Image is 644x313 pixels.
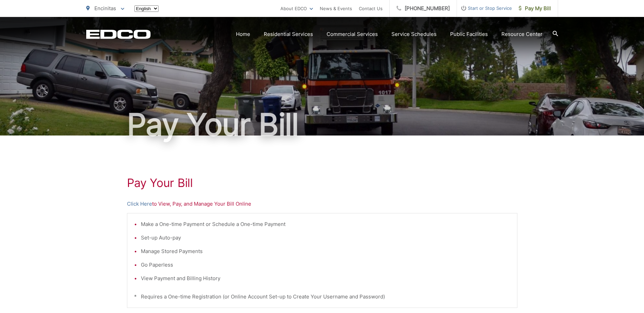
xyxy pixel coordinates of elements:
[359,4,383,13] a: Contact Us
[127,200,517,208] p: to View, Pay, and Manage Your Bill Online
[141,247,510,255] li: Manage Stored Payments
[280,4,313,13] a: About EDCO
[501,30,542,38] a: Resource Center
[141,220,510,228] li: Make a One-time Payment or Schedule a One-time Payment
[236,30,250,38] a: Home
[141,261,510,269] li: Go Paperless
[519,4,551,13] span: Pay My Bill
[127,176,517,190] h1: Pay Your Bill
[127,200,152,208] a: Click Here
[86,108,558,142] h1: Pay Your Bill
[94,5,116,12] span: Encinitas
[134,5,159,12] select: Select a language
[86,29,151,39] a: EDCD logo. Return to the homepage.
[450,30,488,38] a: Public Facilities
[320,4,352,13] a: News & Events
[141,234,510,242] li: Set-up Auto-pay
[134,293,510,301] p: * Requires a One-time Registration (or Online Account Set-up to Create Your Username and Password)
[141,274,510,283] li: View Payment and Billing History
[327,30,378,38] a: Commercial Services
[391,30,437,38] a: Service Schedules
[264,30,313,38] a: Residential Services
